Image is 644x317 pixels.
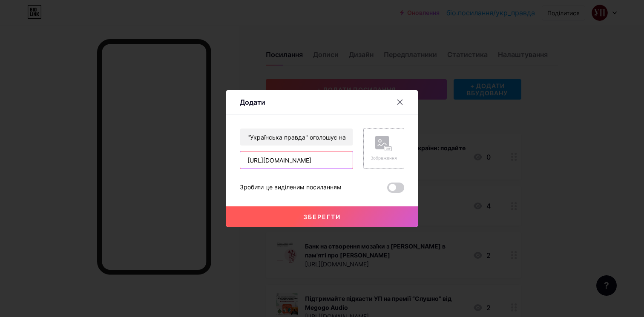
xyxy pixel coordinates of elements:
font: Зберегти [303,213,341,220]
button: Зберегти [226,206,418,227]
font: Зображення [371,155,397,160]
input: Назва [240,129,353,146]
font: Зробити це виділеним посиланням [240,183,342,191]
input: URL-адреса [240,151,353,168]
font: Додати [240,98,265,106]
